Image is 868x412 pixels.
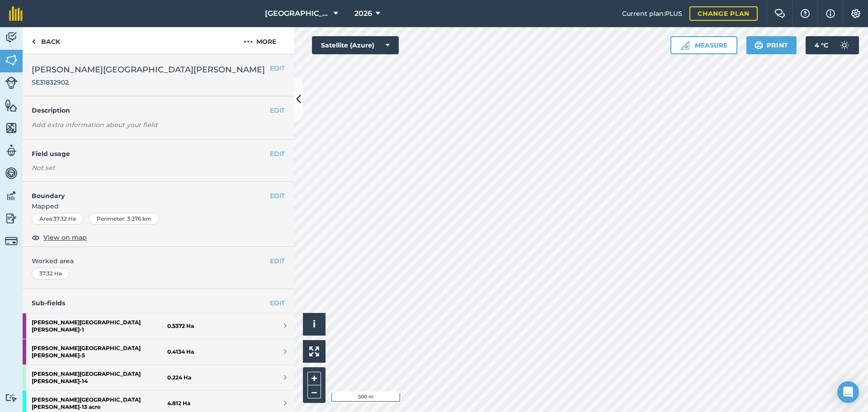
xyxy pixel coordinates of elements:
a: [PERSON_NAME][GEOGRAPHIC_DATA][PERSON_NAME]-140.224 Ha [23,365,294,390]
img: svg+xml;base64,PHN2ZyB4bWxucz0iaHR0cDovL3d3dy53My5vcmcvMjAwMC9zdmciIHdpZHRoPSIxNyIgaGVpZ2h0PSIxNy... [826,8,835,19]
a: [PERSON_NAME][GEOGRAPHIC_DATA][PERSON_NAME]-50.4134 Ha [23,339,294,365]
span: 4 ° C [815,36,828,54]
img: A question mark icon [800,9,811,18]
div: 37.32 Ha [32,268,70,279]
img: svg+xml;base64,PHN2ZyB4bWxucz0iaHR0cDovL3d3dy53My5vcmcvMjAwMC9zdmciIHdpZHRoPSI5IiBoZWlnaHQ9IjI0Ii... [32,36,36,47]
span: 2026 [354,8,372,19]
img: A cog icon [850,9,861,18]
div: Area : 37.32 Ha [32,213,84,225]
h4: Description [32,105,285,115]
button: Print [746,36,797,54]
img: svg+xml;base64,PHN2ZyB4bWxucz0iaHR0cDovL3d3dy53My5vcmcvMjAwMC9zdmciIHdpZHRoPSI1NiIgaGVpZ2h0PSI2MC... [5,99,18,112]
em: Add extra information about your field [32,121,157,129]
img: svg+xml;base64,PHN2ZyB4bWxucz0iaHR0cDovL3d3dy53My5vcmcvMjAwMC9zdmciIHdpZHRoPSIxOSIgaGVpZ2h0PSIyNC... [755,40,763,51]
img: svg+xml;base64,PHN2ZyB4bWxucz0iaHR0cDovL3d3dy53My5vcmcvMjAwMC9zdmciIHdpZHRoPSIyMCIgaGVpZ2h0PSIyNC... [244,36,253,47]
strong: 0.4134 Ha [167,348,194,355]
button: EDIT [270,149,285,159]
h4: Field usage [32,149,270,159]
span: Worked area [32,256,285,266]
img: svg+xml;base64,PHN2ZyB4bWxucz0iaHR0cDovL3d3dy53My5vcmcvMjAwMC9zdmciIHdpZHRoPSI1NiIgaGVpZ2h0PSI2MC... [5,121,18,135]
strong: [PERSON_NAME][GEOGRAPHIC_DATA][PERSON_NAME] - 1 [32,313,167,339]
strong: [PERSON_NAME][GEOGRAPHIC_DATA][PERSON_NAME] - 14 [32,365,167,390]
button: EDIT [270,191,285,201]
button: 4 °C [806,36,859,54]
h4: Boundary [23,182,270,201]
h4: Sub-fields [23,298,294,308]
strong: 0.224 Ha [167,374,191,381]
span: Current plan : PLUS [622,9,682,19]
button: View on map [32,232,87,243]
button: i [303,313,325,336]
button: Satellite (Azure) [312,36,399,54]
a: Change plan [689,6,758,21]
img: svg+xml;base64,PD94bWwgdmVyc2lvbj0iMS4wIiBlbmNvZGluZz0idXRmLTgiPz4KPCEtLSBHZW5lcmF0b3I6IEFkb2JlIE... [5,76,18,89]
button: More [226,27,294,54]
strong: [PERSON_NAME][GEOGRAPHIC_DATA][PERSON_NAME] - 5 [32,339,167,365]
span: SE31832902 [32,78,265,87]
span: i [313,318,316,330]
span: View on map [43,232,87,242]
img: Two speech bubbles overlapping with the left bubble in the forefront [774,9,785,18]
span: [PERSON_NAME][GEOGRAPHIC_DATA][PERSON_NAME] [32,63,265,76]
div: Open Intercom Messenger [837,381,859,403]
img: fieldmargin Logo [9,6,23,21]
img: svg+xml;base64,PD94bWwgdmVyc2lvbj0iMS4wIiBlbmNvZGluZz0idXRmLTgiPz4KPCEtLSBHZW5lcmF0b3I6IEFkb2JlIE... [5,31,18,44]
strong: 4.812 Ha [167,400,190,407]
img: svg+xml;base64,PD94bWwgdmVyc2lvbj0iMS4wIiBlbmNvZGluZz0idXRmLTgiPz4KPCEtLSBHZW5lcmF0b3I6IEFkb2JlIE... [5,144,18,157]
span: Mapped [23,201,294,211]
span: [GEOGRAPHIC_DATA] [265,8,330,19]
img: svg+xml;base64,PD94bWwgdmVyc2lvbj0iMS4wIiBlbmNvZGluZz0idXRmLTgiPz4KPCEtLSBHZW5lcmF0b3I6IEFkb2JlIE... [835,36,854,54]
a: EDIT [270,298,285,308]
img: svg+xml;base64,PD94bWwgdmVyc2lvbj0iMS4wIiBlbmNvZGluZz0idXRmLTgiPz4KPCEtLSBHZW5lcmF0b3I6IEFkb2JlIE... [5,166,18,180]
button: – [307,385,321,398]
img: svg+xml;base64,PHN2ZyB4bWxucz0iaHR0cDovL3d3dy53My5vcmcvMjAwMC9zdmciIHdpZHRoPSIxOCIgaGVpZ2h0PSIyNC... [32,232,40,243]
a: Back [23,27,69,54]
button: + [307,372,321,385]
img: Ruler icon [680,41,689,50]
button: Measure [670,36,737,54]
div: Not set [32,163,285,172]
a: [PERSON_NAME][GEOGRAPHIC_DATA][PERSON_NAME]-10.5372 Ha [23,313,294,339]
div: Perimeter : 3.276 km [89,213,159,225]
img: Four arrows, one pointing top left, one top right, one bottom right and the last bottom left [309,346,319,356]
img: svg+xml;base64,PD94bWwgdmVyc2lvbj0iMS4wIiBlbmNvZGluZz0idXRmLTgiPz4KPCEtLSBHZW5lcmF0b3I6IEFkb2JlIE... [5,235,18,247]
img: svg+xml;base64,PD94bWwgdmVyc2lvbj0iMS4wIiBlbmNvZGluZz0idXRmLTgiPz4KPCEtLSBHZW5lcmF0b3I6IEFkb2JlIE... [5,212,18,225]
img: svg+xml;base64,PD94bWwgdmVyc2lvbj0iMS4wIiBlbmNvZGluZz0idXRmLTgiPz4KPCEtLSBHZW5lcmF0b3I6IEFkb2JlIE... [5,393,18,402]
button: EDIT [270,105,285,115]
button: EDIT [270,256,285,266]
img: svg+xml;base64,PD94bWwgdmVyc2lvbj0iMS4wIiBlbmNvZGluZz0idXRmLTgiPz4KPCEtLSBHZW5lcmF0b3I6IEFkb2JlIE... [5,189,18,203]
img: svg+xml;base64,PHN2ZyB4bWxucz0iaHR0cDovL3d3dy53My5vcmcvMjAwMC9zdmciIHdpZHRoPSI1NiIgaGVpZ2h0PSI2MC... [5,53,18,67]
button: EDIT [270,63,285,73]
strong: 0.5372 Ha [167,322,194,330]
